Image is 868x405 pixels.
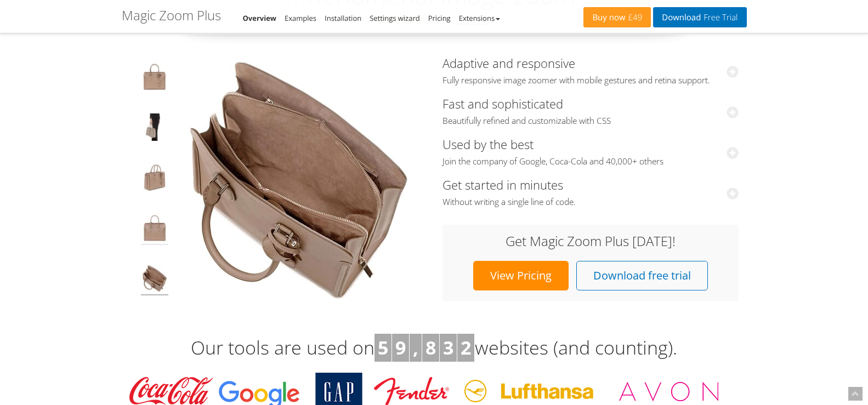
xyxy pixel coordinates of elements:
[141,265,168,295] img: JavaScript zoom tool example
[461,335,471,360] b: 2
[442,156,739,167] span: Join the company of Google, Coca-Cola and 40,000+ others
[459,13,500,23] a: Extensions
[395,335,406,360] b: 9
[285,13,316,23] a: Examples
[442,136,739,167] a: Used by the bestJoin the company of Google, Coca-Cola and 40,000+ others
[442,55,739,86] a: Adaptive and responsiveFully responsive image zoomer with mobile gestures and retina support.
[442,75,739,86] span: Fully responsive image zoomer with mobile gestures and retina support.
[626,13,643,22] span: £49
[576,261,708,290] a: Download free trial
[653,7,746,27] a: DownloadFree Trial
[583,7,651,27] a: Buy now£49
[442,176,739,208] a: Get started in minutesWithout writing a single line of code.
[442,197,739,208] span: Without writing a single line of code.
[443,335,453,360] b: 3
[325,13,361,23] a: Installation
[141,63,168,94] img: Product image zoom example
[175,56,422,303] img: JavaScript zoom tool example
[453,234,728,248] h3: Get Magic Zoom Plus [DATE]!
[122,334,747,362] h3: Our tools are used on websites (and counting).
[428,13,451,23] a: Pricing
[370,13,420,23] a: Settings wizard
[413,335,418,360] b: ,
[122,8,221,22] h1: Magic Zoom Plus
[141,214,168,245] img: Hover image zoom example
[442,95,739,127] a: Fast and sophisticatedBeautifully refined and customizable with CSS
[701,13,737,22] span: Free Trial
[442,116,739,127] span: Beautifully refined and customizable with CSS
[473,261,569,290] a: View Pricing
[243,13,277,23] a: Overview
[426,335,436,360] b: 8
[378,335,388,360] b: 5
[141,113,168,144] img: JavaScript image zoom example
[141,164,168,195] img: jQuery image zoom example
